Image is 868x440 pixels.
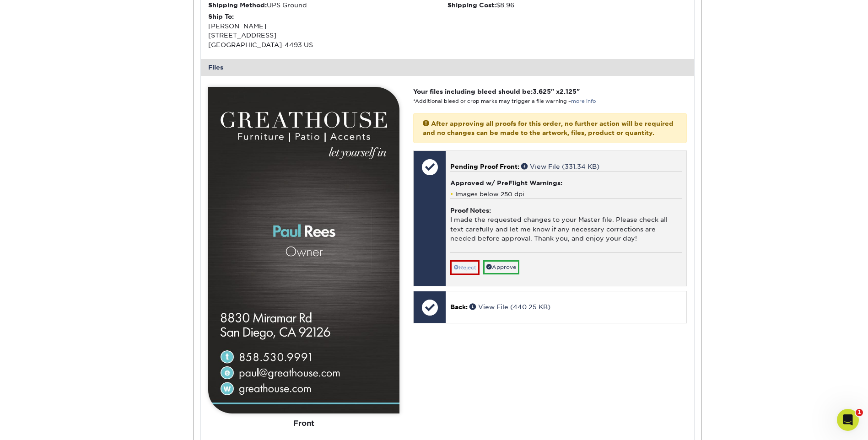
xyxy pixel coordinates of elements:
strong: Proof Notes: [450,207,491,214]
div: I made the requested changes to your Master file. Please check all text carefully and let me know... [450,198,681,252]
a: Reject [450,260,480,275]
div: $8.96 [447,0,687,10]
li: Images below 250 dpi [450,190,681,198]
span: Back: [450,303,468,311]
a: View File (331.34 KB) [521,163,599,170]
div: Files [201,59,694,75]
iframe: Intercom live chat [837,409,859,431]
span: 3.625 [533,88,551,95]
h4: Approved w/ PreFlight Warnings: [450,179,681,187]
strong: Ship To: [208,13,234,20]
small: *Additional bleed or crop marks may trigger a file warning – [413,98,596,104]
span: 1 [856,409,863,416]
span: 2.125 [560,88,577,95]
strong: Your files including bleed should be: " x " [413,88,580,95]
a: View File (440.25 KB) [469,303,550,311]
div: [PERSON_NAME] [STREET_ADDRESS] [GEOGRAPHIC_DATA]-4493 US [208,12,447,49]
strong: Shipping Method: [208,1,267,9]
strong: Shipping Cost: [447,1,496,9]
strong: After approving all proofs for this order, no further action will be required and no changes can ... [423,120,674,136]
span: Pending Proof Front: [450,163,519,170]
a: Approve [483,260,519,274]
a: more info [571,98,596,104]
div: UPS Ground [208,0,447,10]
div: Front [208,413,399,434]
